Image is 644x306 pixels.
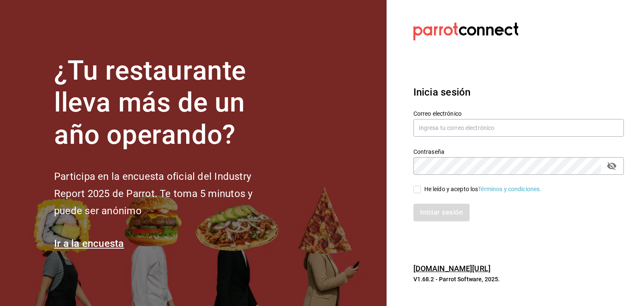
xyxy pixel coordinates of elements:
[478,186,541,192] a: Términos y condiciones.
[413,110,624,116] label: Correo electrónico
[413,148,624,154] label: Contraseña
[54,55,280,151] h1: ¿Tu restaurante lleva más de un año operando?
[424,185,542,194] div: He leído y acepto los
[413,275,624,283] p: V1.68.2 - Parrot Software, 2025.
[413,119,624,137] input: Ingresa tu correo electrónico
[413,264,491,273] a: [DOMAIN_NAME][URL]
[54,238,124,249] a: Ir a la encuesta
[413,85,624,100] h3: Inicia sesión
[54,168,280,219] h2: Participa en la encuesta oficial del Industry Report 2025 de Parrot. Te toma 5 minutos y puede se...
[605,159,619,173] button: passwordField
